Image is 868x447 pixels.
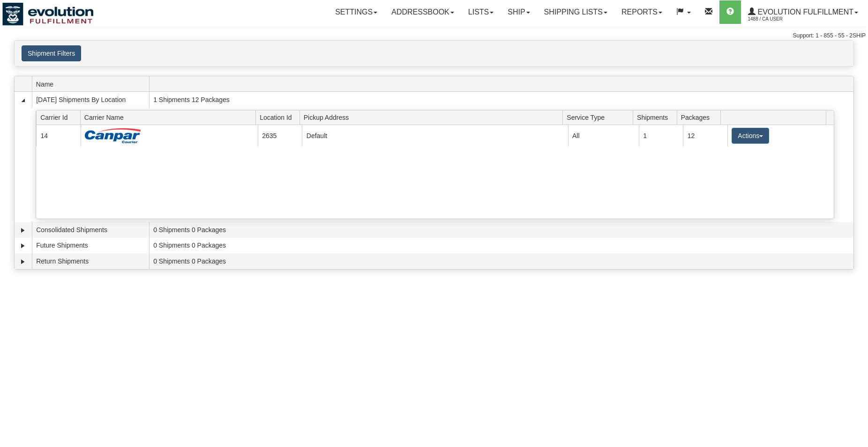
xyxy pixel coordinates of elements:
span: 1488 / CA User [748,15,818,24]
td: All [568,125,639,146]
td: 2635 [258,125,302,146]
td: 14 [36,125,81,146]
img: Canpar [85,128,141,143]
td: Return Shipments [32,253,149,269]
div: Support: 1 - 855 - 55 - 2SHIP [2,32,866,40]
a: Addressbook [384,0,461,24]
td: Future Shipments [32,238,149,254]
span: Location Id [260,110,299,125]
a: Expand [18,257,28,266]
a: Lists [461,0,501,24]
span: Carrier Name [84,110,256,125]
td: 0 Shipments 0 Packages [149,222,853,238]
a: Reports [614,0,669,24]
a: Ship [501,0,537,24]
span: Shipments [637,110,677,125]
a: Expand [18,226,28,235]
span: Carrier Id [40,110,80,125]
a: Collapse [18,95,28,105]
td: Default [302,125,568,146]
span: Service Type [567,110,633,125]
a: Shipping lists [537,0,614,24]
a: Expand [18,241,28,250]
span: Packages [681,110,721,125]
img: logo1488.jpg [2,2,94,26]
button: Shipment Filters [22,45,81,61]
td: 1 [639,125,683,146]
span: Evolution Fulfillment [756,8,853,16]
td: 12 [683,125,727,146]
td: 0 Shipments 0 Packages [149,253,853,269]
span: Name [36,77,149,91]
td: Consolidated Shipments [32,222,149,238]
button: Actions [732,128,769,144]
a: Evolution Fulfillment 1488 / CA User [741,0,865,24]
td: [DATE] Shipments By Location [32,92,149,108]
td: 0 Shipments 0 Packages [149,238,853,254]
span: Pickup Address [304,110,563,125]
a: Settings [328,0,384,24]
td: 1 Shipments 12 Packages [149,92,853,108]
